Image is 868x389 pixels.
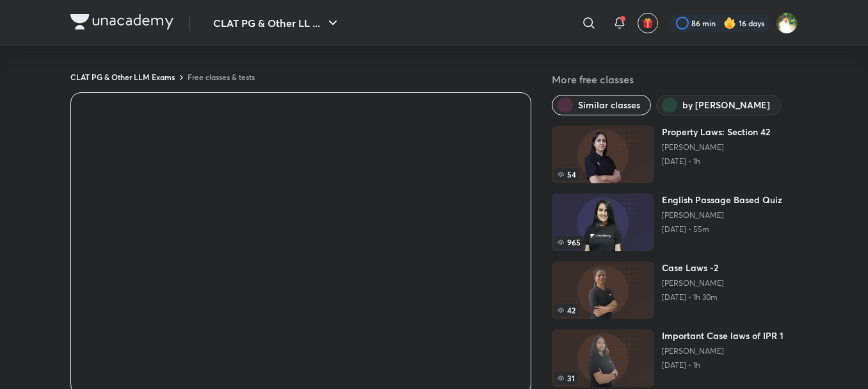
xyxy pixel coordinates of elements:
[70,14,173,33] a: Company Logo
[656,95,781,115] button: by Anuja Chaturvedi
[554,236,583,249] span: 965
[70,14,173,29] img: Company Logo
[662,126,770,138] h6: Property Laws: Section 42
[662,210,782,220] a: [PERSON_NAME]
[662,224,782,235] p: [DATE] • 55m
[70,72,175,82] a: CLAT PG & Other LLM Exams
[578,99,640,112] span: Similar classes
[552,72,798,87] h5: More free classes
[662,329,784,342] h6: Important Case laws of IPR 1
[188,72,255,82] a: Free classes & tests
[776,12,798,34] img: Harshal Jadhao
[662,194,782,206] h6: English Passage Based Quiz
[662,142,770,153] a: [PERSON_NAME]
[554,372,577,385] span: 31
[205,10,348,36] button: CLAT PG & Other LL ...
[662,156,770,167] p: [DATE] • 1h
[662,261,724,274] h6: Case Laws -2
[554,304,578,317] span: 42
[662,360,784,370] p: [DATE] • 1h
[642,17,654,29] img: avatar
[552,95,651,115] button: Similar classes
[638,13,658,33] button: avatar
[662,292,724,302] p: [DATE] • 1h 30m
[723,17,736,29] img: streak
[554,168,579,181] span: 54
[662,346,784,356] a: [PERSON_NAME]
[662,278,724,288] a: [PERSON_NAME]
[682,99,770,112] span: by Anuja Chaturvedi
